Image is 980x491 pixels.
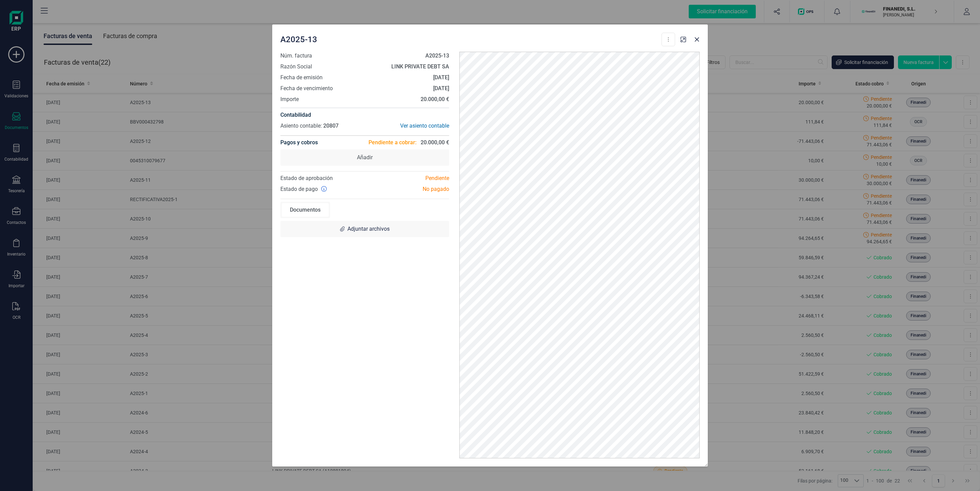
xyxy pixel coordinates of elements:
[347,225,390,233] span: Adjuntar archivos
[365,185,454,193] div: No pagado
[691,34,702,45] button: Close
[421,96,449,102] strong: 20.000,00 €
[280,122,322,129] span: Asiento contable:
[323,122,339,129] span: 20807
[433,74,449,81] strong: [DATE]
[433,85,449,92] strong: [DATE]
[280,136,318,149] h4: Pagos y cobros
[280,185,318,193] span: Estado de pago
[282,203,329,217] div: Documentos
[357,153,373,162] span: Añadir
[421,138,449,147] span: 20.000,00 €
[369,138,416,147] span: Pendiente a cobrar:
[280,52,312,60] span: Núm. factura
[365,174,454,182] div: Pendiente
[280,95,299,103] span: Importe
[280,111,449,119] h4: Contabilidad
[280,73,323,82] span: Fecha de emisión
[425,52,449,59] strong: A2025-13
[280,221,449,237] div: Adjuntar archivos
[280,34,317,45] span: A2025-13
[365,122,449,130] div: Ver asiento contable
[280,63,312,71] span: Razón Social
[280,175,333,181] span: Estado de aprobación
[391,63,449,70] strong: LINK PRIVATE DEBT SA
[280,84,333,93] span: Fecha de vencimiento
